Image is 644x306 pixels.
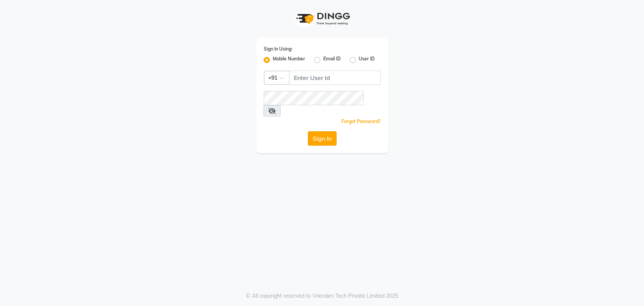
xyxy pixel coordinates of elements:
[273,55,305,65] label: Mobile Number
[264,91,364,105] input: Username
[341,118,381,124] a: Forgot Password?
[264,46,292,52] label: Sign In Using:
[323,55,341,65] label: Email ID
[289,71,381,85] input: Username
[308,131,337,146] button: Sign In
[292,8,352,30] img: logo1.svg
[359,55,375,65] label: User ID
